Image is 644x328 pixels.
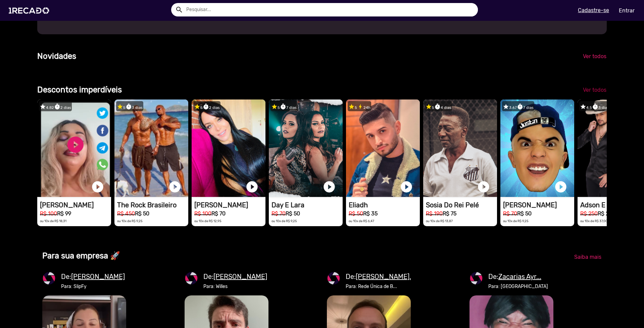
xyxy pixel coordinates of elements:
[614,5,639,16] a: Entrar
[173,3,185,15] button: Example home icon
[135,210,149,217] b: R$ 50
[194,210,211,217] small: R$ 100
[578,7,609,13] u: Cadastre-se
[194,201,265,209] h1: [PERSON_NAME]
[443,210,456,217] b: R$ 75
[40,210,57,217] small: R$ 100
[503,219,529,223] small: ou 10x de R$ 9,25
[40,219,66,223] small: ou 10x de R$ 18,31
[503,201,574,209] h1: [PERSON_NAME]
[426,201,497,209] h1: Sosia Do Rei Pelé
[175,6,183,14] mat-icon: Example home icon
[245,180,259,194] a: play_circle_filled
[117,210,135,217] small: R$ 450
[323,180,336,194] a: play_circle_filled
[498,273,541,281] u: Zacarias Ayr...
[426,210,443,217] small: R$ 190
[61,272,125,282] mat-card-title: De:
[117,201,188,209] h1: The Rock Brasileiro
[271,201,343,209] h1: Day E Lara
[91,180,104,194] a: play_circle_filled
[346,99,420,197] video: 1RECADO vídeos dedicados para fãs e empresas
[42,251,120,260] b: Para sua empresa 🚀
[574,254,601,260] span: Saiba mais
[269,99,343,197] video: 1RECADO vídeos dedicados para fãs e empresas
[517,210,532,217] b: R$ 50
[583,87,606,93] span: Ver todos
[423,99,497,197] video: 1RECADO vídeos dedicados para fãs e empresas
[192,99,265,197] video: 1RECADO vídeos dedicados para fãs e empresas
[349,210,363,217] small: R$ 50
[194,219,221,223] small: ou 10x de R$ 12,95
[37,51,76,61] b: Novidades
[114,99,188,197] video: 1RECADO vídeos dedicados para fãs e empresas
[554,180,567,194] a: play_circle_filled
[40,201,111,209] h1: [PERSON_NAME]
[213,273,267,281] u: [PERSON_NAME]
[346,283,414,290] mat-card-subtitle: Para: Rede Única de B...
[363,210,378,217] b: R$ 35
[598,210,615,217] b: R$ 200
[37,99,111,197] video: 1RECADO vídeos dedicados para fãs e empresas
[349,219,374,223] small: ou 10x de R$ 6,47
[346,272,414,282] mat-card-title: De:
[583,53,606,59] span: Ver todos
[37,85,122,94] b: Descontos imperdíveis
[426,219,453,223] small: ou 10x de R$ 13,87
[580,210,598,217] small: R$ 250
[477,180,490,194] a: play_circle_filled
[168,180,182,194] a: play_circle_filled
[211,210,226,217] b: R$ 70
[181,3,478,16] input: Pesquisar...
[271,219,297,223] small: ou 10x de R$ 9,25
[271,210,286,217] small: R$ 70
[57,210,71,217] b: R$ 99
[400,180,413,194] a: play_circle_filled
[488,272,548,282] mat-card-title: De:
[488,283,548,290] mat-card-subtitle: Para: [GEOGRAPHIC_DATA]
[203,272,267,282] mat-card-title: De:
[503,210,517,217] small: R$ 70
[117,219,143,223] small: ou 10x de R$ 9,25
[356,273,414,281] u: [PERSON_NAME]...
[580,219,607,223] small: ou 10x de R$ 37,00
[286,210,300,217] b: R$ 50
[61,283,125,290] mat-card-subtitle: Para: SlipFy
[203,283,267,290] mat-card-subtitle: Para: Willes
[500,99,574,197] video: 1RECADO vídeos dedicados para fãs e empresas
[349,201,420,209] h1: Eliadh
[71,273,125,281] u: [PERSON_NAME]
